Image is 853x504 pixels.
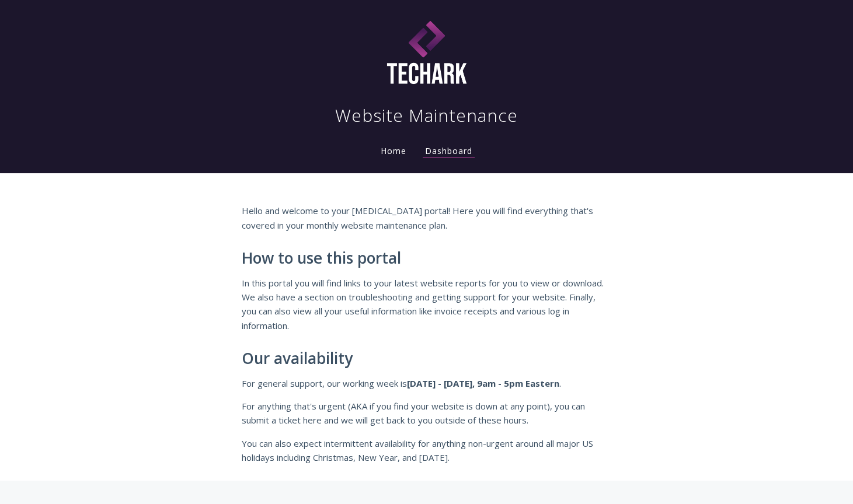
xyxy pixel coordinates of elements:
[242,204,612,232] p: Hello and welcome to your [MEDICAL_DATA] portal! Here you will find everything that's covered in ...
[242,250,612,267] h2: How to use this portal
[242,350,612,367] h2: Our availability
[242,399,612,428] p: For anything that's urgent (AKA if you find your website is down at any point), you can submit a ...
[242,376,612,390] p: For general support, our working week is .
[242,436,612,465] p: You can also expect intermittent availability for anything non-urgent around all major US holiday...
[335,104,518,127] h1: Website Maintenance
[407,377,559,389] strong: [DATE] - [DATE], 9am - 5pm Eastern
[423,145,475,158] a: Dashboard
[242,276,612,333] p: In this portal you will find links to your latest website reports for you to view or download. We...
[378,145,409,156] a: Home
